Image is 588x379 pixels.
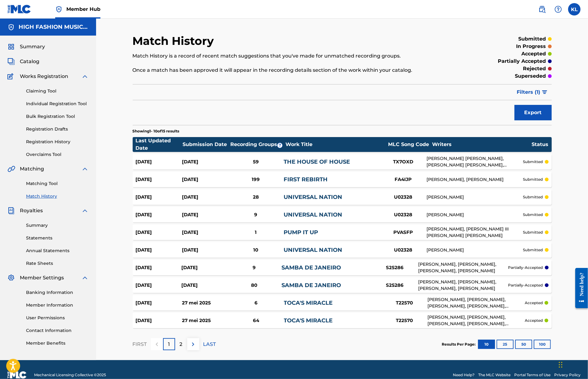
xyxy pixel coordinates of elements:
div: 59 [228,158,284,166]
p: submitted [519,35,546,43]
a: Individual Registration Tool [26,101,89,107]
a: Rate Sheets [26,260,89,267]
div: T22570 [381,299,428,307]
div: Recording Groups [229,141,285,148]
p: submitted [523,212,543,217]
div: [DATE] [136,158,182,166]
div: [DATE] [182,158,228,166]
div: Last Updated Date [136,137,182,152]
div: 64 [228,317,284,324]
p: partially-accepted [508,282,543,288]
div: User Menu [568,3,581,15]
div: [PERSON_NAME], [PERSON_NAME], [PERSON_NAME], [PERSON_NAME] [418,261,508,274]
img: Royalties [7,207,15,214]
div: T22570 [381,317,428,324]
img: MLC Logo [7,5,31,14]
img: Accounts [7,24,15,31]
a: Overclaims Tool [26,151,89,158]
div: 27 mei 2025 [182,317,228,324]
iframe: Chat Widget [557,349,588,379]
a: Match History [26,193,89,200]
a: SAMBA DE JANEIRO [282,264,341,271]
div: [DATE] [182,229,228,236]
a: Annual Statements [26,248,89,254]
button: Export [515,105,552,120]
div: 199 [228,176,284,183]
img: right [189,341,197,348]
a: Need Help? [453,372,475,378]
div: FA4IJP [380,176,427,183]
div: 27 mei 2025 [182,299,228,307]
p: accepted [525,318,543,323]
p: submitted [523,159,543,165]
span: Mechanical Licensing Collective © 2025 [34,372,106,378]
div: [PERSON_NAME] [427,212,523,218]
p: Results Per Page: [442,342,477,347]
img: expand [81,207,89,214]
div: [PERSON_NAME], [PERSON_NAME], [PERSON_NAME], [PERSON_NAME] [418,279,508,292]
p: submitted [523,247,543,253]
button: Filters (1) [513,84,552,100]
p: 2 [180,341,183,348]
div: [DATE] [182,247,228,254]
div: U02328 [380,247,427,254]
a: Member Information [26,302,89,308]
div: [PERSON_NAME], [PERSON_NAME], [PERSON_NAME], [PERSON_NAME], [PERSON_NAME] [428,296,525,309]
span: Member Hub [66,6,100,13]
div: Chatwidget [557,349,588,379]
a: TOCA'S MIRACLE [284,317,333,324]
p: submitted [523,194,543,200]
div: 28 [228,194,284,201]
a: UNIVERSAL NATION [284,194,342,200]
p: in progress [516,43,546,50]
img: logo [7,371,27,379]
div: U02328 [380,194,427,201]
img: Summary [7,43,15,50]
a: Matching Tool [26,180,89,187]
a: PUMP IT UP [284,229,318,236]
div: [DATE] [136,282,181,289]
div: [DATE] [181,264,227,271]
p: rejected [523,65,546,72]
a: Statements [26,235,89,241]
span: Matching [20,165,44,173]
p: accepted [525,300,543,306]
button: 25 [497,340,514,349]
div: Writers [432,141,531,148]
span: Works Registration [20,73,68,80]
div: 6 [228,299,284,307]
div: [DATE] [136,247,182,254]
div: [DATE] [136,211,182,218]
a: Banking Information [26,289,89,296]
a: Registration History [26,139,89,145]
button: 50 [515,340,532,349]
a: Summary [26,222,89,229]
a: Privacy Policy [554,372,581,378]
a: UNIVERSAL NATION [284,247,342,253]
div: [DATE] [136,264,181,271]
span: Catalog [20,58,39,65]
img: search [538,6,546,13]
p: Once a match has been approved it will appear in the recording details section of the work within... [133,67,455,74]
img: Works Registration [7,73,15,80]
a: Portal Terms of Use [514,372,550,378]
div: [DATE] [136,176,182,183]
p: partially accepted [498,58,546,65]
div: [PERSON_NAME] [PERSON_NAME], [PERSON_NAME] [PERSON_NAME], [PERSON_NAME] [427,155,523,168]
a: Registration Drafts [26,126,89,132]
p: submitted [523,177,543,182]
p: FIRST [133,341,147,348]
div: [PERSON_NAME], [PERSON_NAME] [427,176,523,183]
img: Catalog [7,58,15,65]
div: Status [532,141,548,148]
h2: Match History [133,34,217,48]
img: expand [81,274,89,282]
div: [DATE] [136,317,182,324]
button: 10 [478,340,495,349]
p: submitted [523,230,543,235]
a: THE HOUSE OF HOUSE [284,158,350,165]
a: SummarySummary [7,43,45,50]
a: FIRST REBIRTH [284,176,328,183]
